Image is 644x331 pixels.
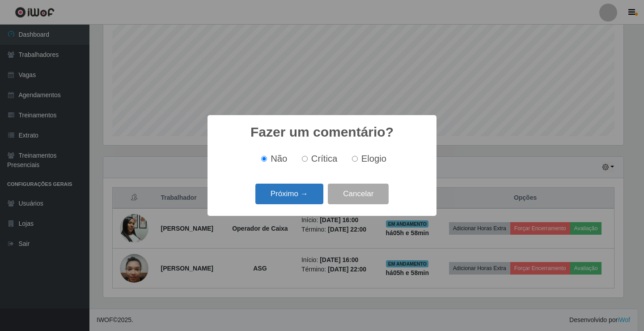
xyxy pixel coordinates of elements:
[271,154,287,163] span: Não
[311,154,338,163] span: Crítica
[328,184,389,205] button: Cancelar
[250,124,394,140] h2: Fazer um comentário?
[361,154,386,163] span: Elogio
[261,156,267,162] input: Não
[302,156,308,162] input: Crítica
[255,184,323,205] button: Próximo →
[352,156,358,162] input: Elogio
